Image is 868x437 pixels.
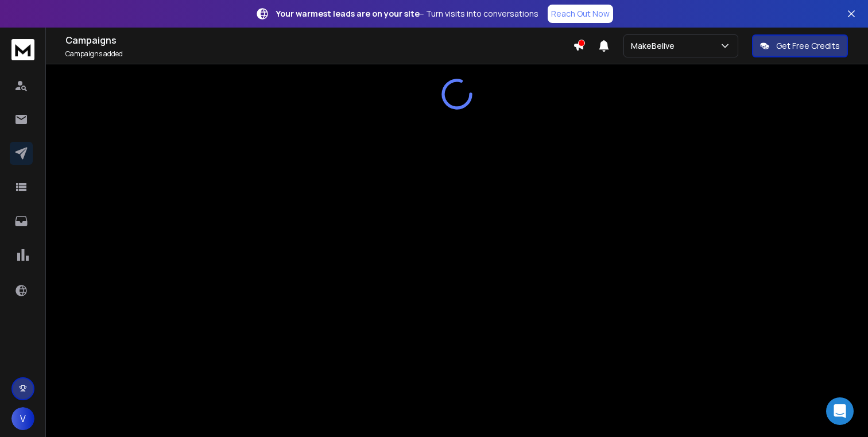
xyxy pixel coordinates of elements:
[11,407,34,430] button: V
[65,49,573,59] p: Campaigns added
[752,34,848,57] button: Get Free Credits
[276,8,538,20] p: – Turn visits into conversations
[551,8,610,20] p: Reach Out Now
[776,40,840,52] p: Get Free Credits
[65,33,573,47] h1: Campaigns
[276,8,420,19] strong: Your warmest leads are on your site
[826,397,854,425] div: Open Intercom Messenger
[631,40,679,52] p: MakeBelive
[548,5,613,23] a: Reach Out Now
[11,39,34,60] img: logo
